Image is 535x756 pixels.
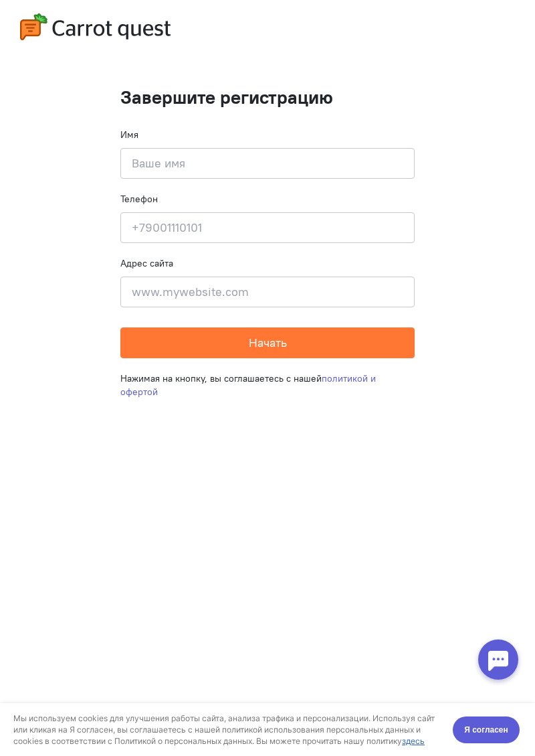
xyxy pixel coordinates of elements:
div: Нажимая на кнопку, вы соглашаетесь с нашей [120,358,415,412]
div: Мы используем cookies для улучшения работы сайта, анализа трафика и персонализации. Используя сай... [13,9,437,44]
label: Телефон [120,192,158,206]
input: Ваше имя [120,148,415,179]
label: Адрес сайта [120,256,173,270]
button: Начать [120,327,415,358]
label: Имя [120,128,138,141]
span: Начать [249,335,287,350]
input: +79001110101 [120,212,415,243]
img: carrot-quest-logo.svg [20,13,171,40]
h1: Завершите регистрацию [120,87,415,108]
a: здесь [402,33,425,43]
input: www.mywebsite.com [120,277,415,307]
a: политикой и офертой [120,372,376,398]
button: Я согласен [453,13,520,40]
span: Я согласен [464,20,508,33]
